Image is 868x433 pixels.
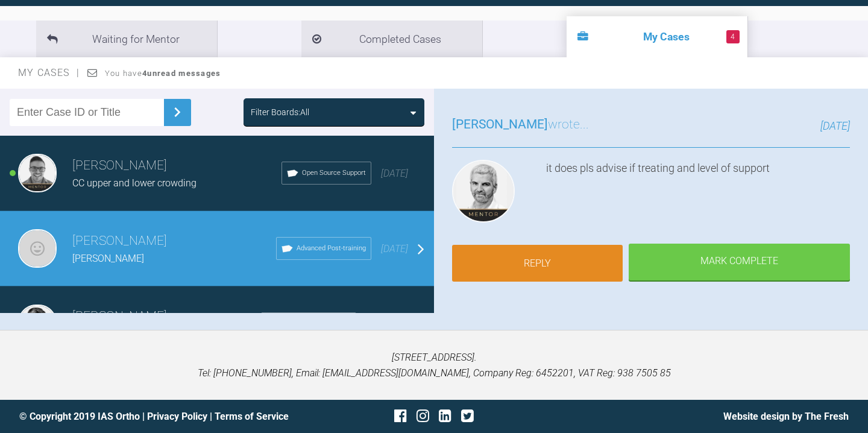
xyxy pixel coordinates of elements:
a: Privacy Policy [147,411,207,422]
img: Asif Chatoo [18,305,57,343]
li: Completed Cases [301,21,482,57]
span: [DATE] [820,119,850,132]
h3: [PERSON_NAME] [72,231,276,251]
img: chevronRight.28bd32b0.svg [168,103,187,122]
p: [STREET_ADDRESS]. Tel: [PHONE_NUMBER], Email: [EMAIL_ADDRESS][DOMAIN_NAME], Company Reg: 6452201,... [19,350,849,381]
img: Jessica Wake [18,229,57,268]
a: Reply [452,245,623,282]
span: You have [105,69,221,78]
span: Advanced Post-training [297,243,366,254]
div: Filter Boards: All [251,106,309,119]
div: Mark Complete [629,244,850,281]
span: [PERSON_NAME] [72,253,144,264]
span: Open Source Support [302,168,366,179]
li: Waiting for Mentor [36,21,217,57]
li: My Cases [567,16,747,57]
span: CC upper and lower crowding [72,177,197,189]
input: Enter Case ID or Title [10,99,164,126]
a: Terms of Service [215,411,289,422]
h3: wrote... [452,115,589,135]
span: My Cases [18,67,80,78]
a: Website design by The Fresh [723,411,849,422]
span: [DATE] [381,168,408,179]
span: [DATE] [381,243,408,254]
div: © Copyright 2019 IAS Ortho | | [19,409,296,425]
div: it does pls advise if treating and level of support [546,160,850,227]
img: Ross Hobson [452,160,515,223]
h3: [PERSON_NAME] [72,156,281,176]
span: [PERSON_NAME] [452,117,548,131]
img: Sebastian Wilkins [18,154,57,192]
strong: 4 unread messages [142,69,221,78]
span: 4 [726,30,740,43]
